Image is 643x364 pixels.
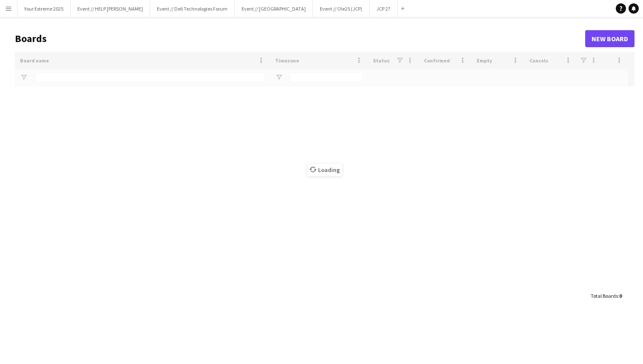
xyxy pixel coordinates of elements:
[313,0,370,17] button: Event // Ole25 (JCP)
[619,293,622,299] span: 0
[307,164,342,176] span: Loading
[370,0,398,17] button: JCP 27
[150,0,235,17] button: Event // Dell Technologies Forum
[585,30,634,47] a: New Board
[17,0,71,17] button: Your Extreme 2025
[15,32,585,45] h1: Boards
[591,288,622,304] div: :
[71,0,150,17] button: Event // HELP [PERSON_NAME]
[235,0,313,17] button: Event // [GEOGRAPHIC_DATA]
[591,293,618,299] span: Total Boards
